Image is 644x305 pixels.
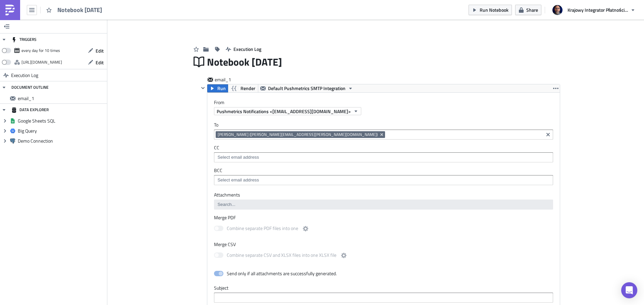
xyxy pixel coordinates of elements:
span: Notebook [DATE] [57,6,103,14]
button: Edit [85,46,107,56]
div: every day for 10 times [21,46,60,56]
span: [PERSON_NAME] ([PERSON_NAME][EMAIL_ADDRESS][PERSON_NAME][DOMAIN_NAME]) [218,132,378,137]
input: Select em ail add ress [216,177,551,183]
span: Run Notebook [480,6,508,13]
button: Edit [85,57,107,68]
span: Default Pushmetrics SMTP Integration [268,84,345,92]
button: Share [515,5,541,15]
button: Combine separate CSV and XLSX files into one XLSX file [340,251,348,259]
label: BCC [214,167,553,173]
label: Subject [214,285,553,291]
span: Big Query [18,128,105,134]
input: Select em ail add ress [216,154,551,161]
span: Edit [96,59,104,66]
button: Run [207,84,228,92]
label: CC [214,145,553,151]
label: Attachments [214,192,553,198]
button: Run Notebook [469,5,512,15]
img: PushMetrics [5,5,15,15]
label: From [214,99,560,105]
button: Hide content [199,84,207,92]
div: TRIGGERS [11,33,37,46]
body: Rich Text Area. Press ALT-0 for help. [3,3,336,8]
button: Combine separate PDF files into one [302,225,310,233]
button: Pushmetrics Notifications <[EMAIL_ADDRESS][DOMAIN_NAME]> [214,107,361,115]
span: Krajowy Integrator Płatności S.A. [568,6,628,13]
span: Render [240,84,255,92]
button: Default Pushmetrics SMTP Integration [258,84,356,92]
button: Execution Log [222,44,265,54]
span: Share [526,6,538,13]
label: Merge CSV [214,241,553,247]
label: Merge PDF [214,215,553,221]
span: Notebook [DATE] [207,56,283,68]
span: Pushmetrics Notifications <[EMAIL_ADDRESS][DOMAIN_NAME]> [217,108,351,115]
div: DOCUMENT OUTLINE [11,81,49,93]
span: email_1 [215,76,241,83]
span: Edit [96,47,104,54]
label: Combine separate PDF files into one [214,225,310,233]
div: Open Intercom Messenger [621,282,637,298]
span: Execution Log [11,69,38,81]
label: Combine separate CSV and XLSX files into one XLSX file [214,251,348,260]
button: Krajowy Integrator Płatności S.A. [548,3,639,17]
img: Avatar [552,4,563,16]
div: https://pushmetrics.io/api/v1/report/W2rbwb1LDw/webhook?token=99dc52ca67514a798b144b54ec07d929 [21,57,62,67]
span: Run [217,84,226,92]
label: To [214,122,553,128]
button: Clear selected items [544,131,552,139]
input: Search... [216,201,551,208]
button: Render [228,84,258,92]
span: Demo Connection [18,138,105,144]
span: email_1 [18,95,105,101]
div: DATA EXPLORER [11,104,49,116]
span: Google Sheets SQL [18,118,105,124]
button: Remove Tag [379,131,385,138]
span: Execution Log [233,46,261,53]
div: Send only if all attachments are successfully generated. [227,271,337,277]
